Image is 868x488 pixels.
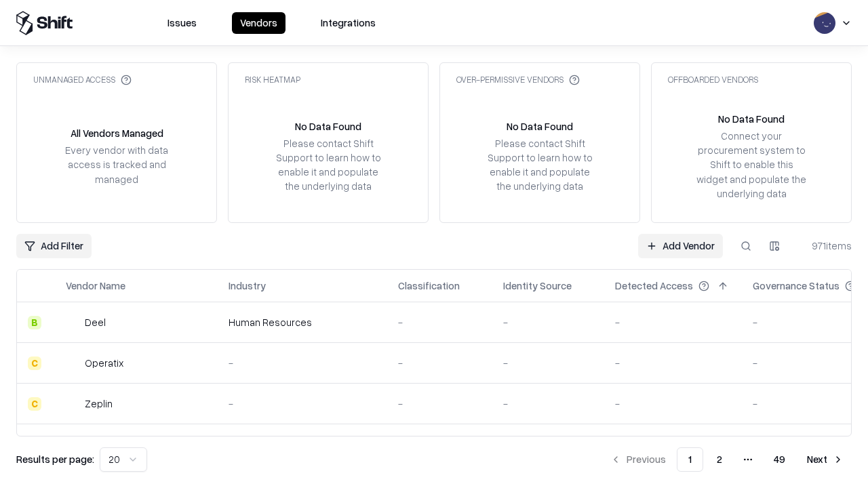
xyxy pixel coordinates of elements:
[229,356,376,370] div: -
[398,279,460,293] div: Classification
[60,143,173,186] div: Every vendor with data access is tracked and managed
[85,396,113,411] div: Zeplin
[503,279,572,293] div: Identity Source
[695,129,808,201] div: Connect your procurement system to Shift to enable this widget and populate the underlying data
[615,279,693,293] div: Detected Access
[763,447,796,472] button: 49
[718,112,785,126] div: No Data Found
[484,136,596,194] div: Please contact Shift Support to learn how to enable it and populate the underlying data
[503,356,593,370] div: -
[232,12,285,34] button: Vendors
[313,12,384,34] button: Integrations
[66,397,79,411] img: Zeplin
[638,234,723,258] a: Add Vendor
[503,315,593,329] div: -
[28,397,41,411] div: C
[272,136,384,194] div: Please contact Shift Support to learn how to enable it and populate the underlying data
[615,396,731,411] div: -
[677,447,703,472] button: 1
[295,119,361,134] div: No Data Found
[456,74,580,85] div: Over-Permissive Vendors
[507,119,573,134] div: No Data Found
[85,315,106,329] div: Deel
[159,12,205,34] button: Issues
[66,316,79,329] img: Deel
[28,316,41,329] div: B
[71,126,163,140] div: All Vendors Managed
[85,356,123,370] div: Operatix
[602,447,852,472] nav: pagination
[66,279,125,293] div: Vendor Name
[503,396,593,411] div: -
[615,356,731,370] div: -
[398,356,481,370] div: -
[16,452,94,466] p: Results per page:
[28,357,41,370] div: C
[799,447,852,472] button: Next
[16,234,92,258] button: Add Filter
[66,357,79,370] img: Operatix
[398,396,481,411] div: -
[398,315,481,329] div: -
[753,279,840,293] div: Governance Status
[706,447,733,472] button: 2
[668,74,758,85] div: Offboarded Vendors
[229,315,376,329] div: Human Resources
[229,396,376,411] div: -
[229,279,266,293] div: Industry
[245,74,300,85] div: Risk Heatmap
[33,74,132,85] div: Unmanaged Access
[615,315,731,329] div: -
[797,239,852,253] div: 971 items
